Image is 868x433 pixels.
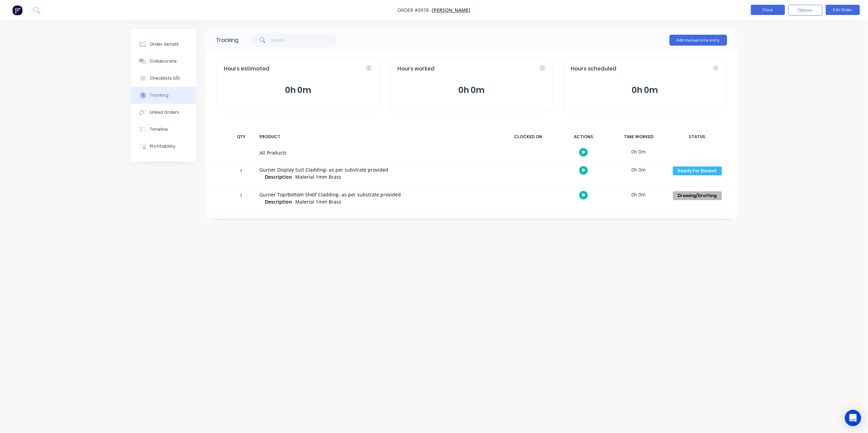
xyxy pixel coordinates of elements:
div: CLOCKED ON [503,130,554,144]
span: Hours scheduled [571,65,616,73]
button: Close [751,5,785,15]
div: Gurner Display Suit Cladding- as per substrate provided [260,166,495,173]
div: STATUS [668,130,726,144]
button: Tracking [131,87,196,104]
div: 1 [231,188,252,211]
button: Order details [131,36,196,53]
img: Factory [12,5,22,15]
div: QTY [231,130,252,144]
button: Timeline [131,121,196,138]
button: Ready For Docket [673,166,722,176]
div: Tracking [150,92,169,98]
div: Open Intercom Messenger [845,410,861,426]
span: Description [265,173,292,180]
input: Search... [271,33,337,47]
div: All Products [260,149,495,156]
div: Linked Orders [150,109,179,115]
div: 0h 0m [613,187,664,202]
span: Material 1mm Brass [296,198,342,205]
span: Hours estimated [224,65,270,73]
div: Collaborate [150,58,177,64]
button: Drawing/Drafting [673,191,722,201]
button: 0h 0m [224,84,372,97]
span: Material 1mm Brass [296,174,342,180]
a: [PERSON_NAME] [432,7,471,14]
div: TIME WORKED [613,130,664,144]
div: Drawing/Drafting [673,191,722,200]
div: 1 [231,163,252,187]
button: 0h 0m [397,84,546,97]
button: Linked Orders [131,104,196,121]
div: Ready For Docket [673,166,722,175]
button: Profitability [131,138,196,155]
div: 0h 0m [613,144,664,159]
button: Add manual time entry [669,35,727,46]
div: Checklists 0/0 [150,75,180,81]
span: Description [265,198,292,205]
button: Checklists 0/0 [131,70,196,87]
span: Hours worked [397,65,435,73]
div: Gurner Top/Bottom Shelf Cladding- as per substrate provided [260,191,495,198]
div: Tracking [216,36,239,44]
button: Edit Order [826,5,860,15]
button: Collaborate [131,53,196,70]
button: Options [788,5,822,16]
div: PRODUCT [256,130,499,144]
button: 0h 0m [571,84,719,97]
span: Order #3978 - [398,7,432,14]
div: 0h 0m [613,162,664,177]
div: ACTIONS [558,130,609,144]
div: Profitability [150,143,175,149]
div: Timeline [150,126,168,132]
div: Order details [150,41,179,47]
